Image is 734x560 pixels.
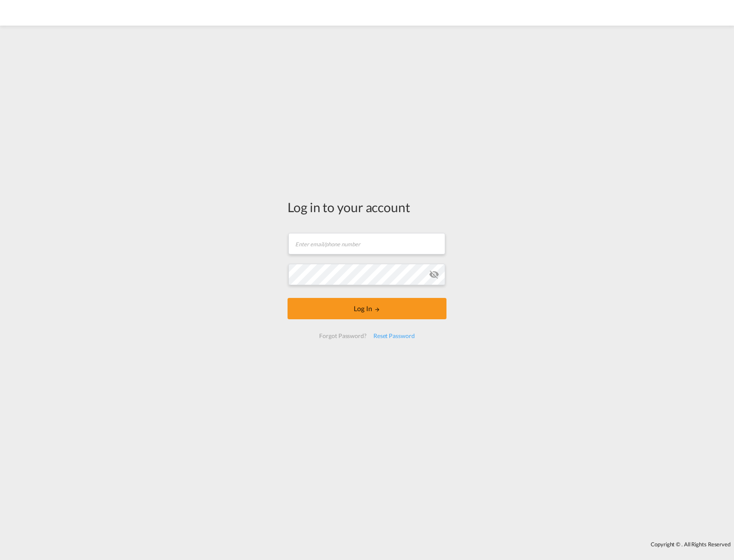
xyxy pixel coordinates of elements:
div: Log in to your account [288,198,446,216]
button: LOGIN [288,298,446,319]
div: Forgot Password? [316,328,370,344]
md-icon: icon-eye-off [429,269,439,280]
div: Reset Password [370,328,418,344]
input: Enter email/phone number [288,233,445,254]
